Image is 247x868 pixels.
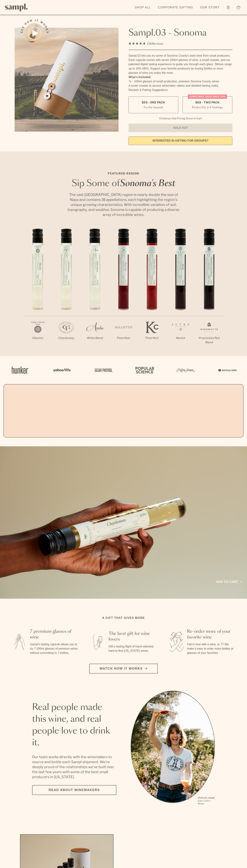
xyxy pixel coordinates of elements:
[25,23,45,43] button: See how it works
[128,76,151,79] strong: What’s Included:
[66,171,181,176] p: Featured Region
[89,664,158,674] button: Watch how it works
[128,136,232,145] a: interested in gifting for groups?
[81,336,109,340] p: White Blend
[188,94,227,99] div: Christmas SALE! Save 20%
[30,642,79,655] p: Sampl's tasting capsule allows you to try 7 100ml glasses of premium wines without committing to ...
[138,229,166,352] li: 5 / 7
[32,702,116,749] h2: Real people made this wine, and real people love to drink it.
[81,229,109,352] li: 3 / 7
[30,629,79,640] h3: 7 premium glasses of wine
[24,229,52,352] li: 1 / 7
[187,642,236,655] p: Fall in love with a wine, or 7? We make it easy to order more bottles or glasses of your favorites.
[109,631,157,642] h3: The best gift for wine lovers
[128,28,232,38] h1: Sampl.03 - Sonoma
[66,179,181,188] h2: Sip Some of
[5,4,28,11] img: Sampl logo
[131,691,215,806] ul: carousel
[92,362,114,378] img: Artboard_5_7fdae55a-36fd-43f7-8bfd-f74a06a2878e_x450.png
[133,4,153,11] a: Shop All
[142,101,165,104] span: $55 - One Pack
[9,362,31,378] img: Artboard_1_c8cd28af-0030-4af1-819c-248e302c7f06_x450.png
[51,362,72,378] img: Artboard_6_04f9a106-072f-468a-bdd7-f11783b05722_x450.png
[102,616,145,620] h2: A gift that gives more
[52,229,81,352] li: 2 / 7
[120,179,175,188] em: Sonoma's Best
[109,336,138,340] p: Pinot Noir
[128,88,232,92] li: Recipes & Pairing Suggestions
[24,336,52,340] p: Albarino
[187,629,236,640] h3: Re-order more of your favorite wine
[138,336,166,340] p: Pinot Noir
[147,42,152,45] span: 136
[195,336,223,345] p: Proprietary Red Blend
[128,84,232,88] li: A smart coaster to access winemaker videos and detailed tasting notes.
[166,229,195,352] li: 6 / 7
[156,4,195,11] a: Corporate Gifting
[216,362,238,378] img: Artboard_7_5b34974b-f019-449e-91fb-745f8d0877ee_x450.png
[133,362,155,378] img: Artboard_4_28b4d326-c26e-48f9-9c80-911f17d6414e_x450.png
[216,580,242,584] a: Add to cart
[15,28,119,132] img: Sampl.03 - Sonoma
[198,4,221,11] a: Our Story
[128,79,232,84] li: 7x - 100ml glasses of small production, premium Sonoma County wines
[128,54,232,75] div: Sampl.03 lets you try some of Sonoma County's best wine from small producers. Each capsule comes ...
[128,41,163,46] div: 136Reviews
[109,229,138,352] li: 4 / 7
[175,362,196,378] img: Artboard_3_0b291449-6e8c-4d07-b2c2-3f3601a19cd1_x450.png
[152,42,163,45] span: Reviews
[157,117,203,120] li: Christmas Sale Pricing Shown In Cart
[143,105,163,109] small: Try the Capsule
[32,754,116,779] p: Our team works directly with the winemakers to source and bottle each Sampl shipment. We’re deepl...
[109,644,157,653] p: Gift a tasting flight of hand-selected, hard-to-find [US_STATE] wines.
[195,101,220,104] span: $88 - Two Pack
[32,785,116,795] a: Read about Winemakers
[66,192,181,217] p: The vast [GEOGRAPHIC_DATA] region is nearly double the size of Napa and contains 18 appellations,...
[166,336,195,340] p: Merlot
[195,229,223,356] li: 7 / 7
[198,797,215,805] p: [PERSON_NAME] Sutro, Sutro Wines
[52,336,81,340] p: Chardonnay
[131,691,215,806] div: slide 1
[192,105,223,109] small: Perfect For 2-4 Tastings
[128,124,232,132] button: Sold Out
